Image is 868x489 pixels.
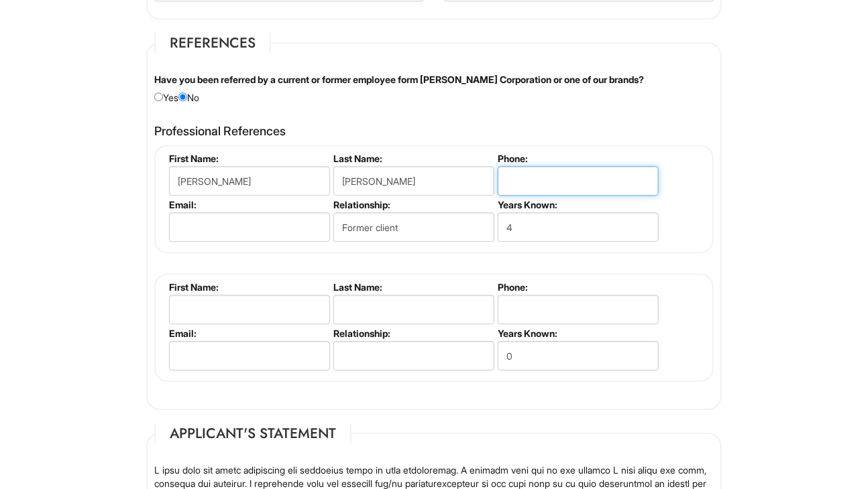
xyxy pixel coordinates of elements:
[154,423,351,443] legend: Applicant's Statement
[333,199,492,210] label: Relationship:
[169,199,328,210] label: Email:
[333,153,492,164] label: Last Name:
[154,125,714,138] h4: Professional References
[169,281,328,293] label: First Name:
[498,281,657,293] label: Phone:
[169,328,328,339] label: Email:
[154,33,271,53] legend: References
[144,73,724,104] div: Yes No
[333,281,492,293] label: Last Name:
[498,199,657,210] label: Years Known:
[169,153,328,164] label: First Name:
[154,73,644,86] label: Have you been referred by a current or former employee form [PERSON_NAME] Corporation or one of o...
[498,153,657,164] label: Phone:
[498,328,657,339] label: Years Known:
[333,328,492,339] label: Relationship:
